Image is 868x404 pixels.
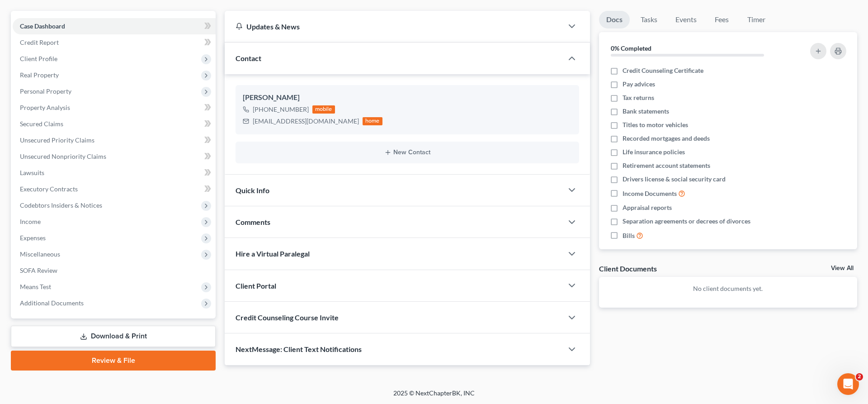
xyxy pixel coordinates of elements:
[312,105,335,114] div: mobile
[236,218,270,226] span: Comments
[623,161,710,170] span: Retirement account statements
[740,11,773,29] a: Timer
[236,313,339,322] span: Credit Counseling Course Invite
[599,264,657,273] div: Client Documents
[623,217,750,226] span: Separation agreements or decrees of divorces
[13,100,216,116] a: Property Analysis
[20,234,46,242] span: Expenses
[623,147,685,157] span: Life insurance policies
[236,249,310,258] span: Hire a Virtual Paralegal
[20,218,41,225] span: Income
[606,284,850,293] p: No client documents yet.
[20,283,51,290] span: Means Test
[623,175,726,184] span: Drivers license & social security card
[20,22,65,30] span: Case Dashboard
[13,34,216,51] a: Credit Report
[20,250,60,258] span: Miscellaneous
[236,22,552,31] div: Updates & News
[20,152,106,160] span: Unsecured Nonpriority Claims
[13,132,216,148] a: Unsecured Priority Claims
[236,186,269,195] span: Quick Info
[20,185,78,193] span: Executory Contracts
[837,373,859,395] iframe: Intercom live chat
[11,351,216,371] a: Review & File
[13,181,216,197] a: Executory Contracts
[13,148,216,165] a: Unsecured Nonpriority Claims
[623,203,672,212] span: Appraisal reports
[708,11,736,29] a: Fees
[831,265,854,271] a: View All
[20,201,102,209] span: Codebtors Insiders & Notices
[623,93,654,102] span: Tax returns
[623,134,710,143] span: Recorded mortgages and deeds
[623,66,703,75] span: Credit Counseling Certificate
[236,281,276,290] span: Client Portal
[668,11,704,29] a: Events
[599,11,630,29] a: Docs
[236,345,362,353] span: NextMessage: Client Text Notifications
[611,44,651,52] strong: 0% Completed
[13,165,216,181] a: Lawsuits
[243,149,572,156] button: New Contact
[623,231,635,240] span: Bills
[20,87,71,95] span: Personal Property
[623,120,688,129] span: Titles to motor vehicles
[623,107,669,116] span: Bank statements
[11,326,216,347] a: Download & Print
[243,92,572,103] div: [PERSON_NAME]
[13,116,216,132] a: Secured Claims
[623,80,655,89] span: Pay advices
[20,136,94,144] span: Unsecured Priority Claims
[20,299,84,307] span: Additional Documents
[13,262,216,279] a: SOFA Review
[253,117,359,126] div: [EMAIL_ADDRESS][DOMAIN_NAME]
[253,105,309,114] div: [PHONE_NUMBER]
[633,11,665,29] a: Tasks
[236,54,261,62] span: Contact
[20,104,70,111] span: Property Analysis
[20,169,44,176] span: Lawsuits
[856,373,863,380] span: 2
[13,18,216,34] a: Case Dashboard
[20,266,57,274] span: SOFA Review
[623,189,677,198] span: Income Documents
[363,117,382,125] div: home
[20,71,59,79] span: Real Property
[20,38,59,46] span: Credit Report
[20,120,63,128] span: Secured Claims
[20,55,57,62] span: Client Profile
